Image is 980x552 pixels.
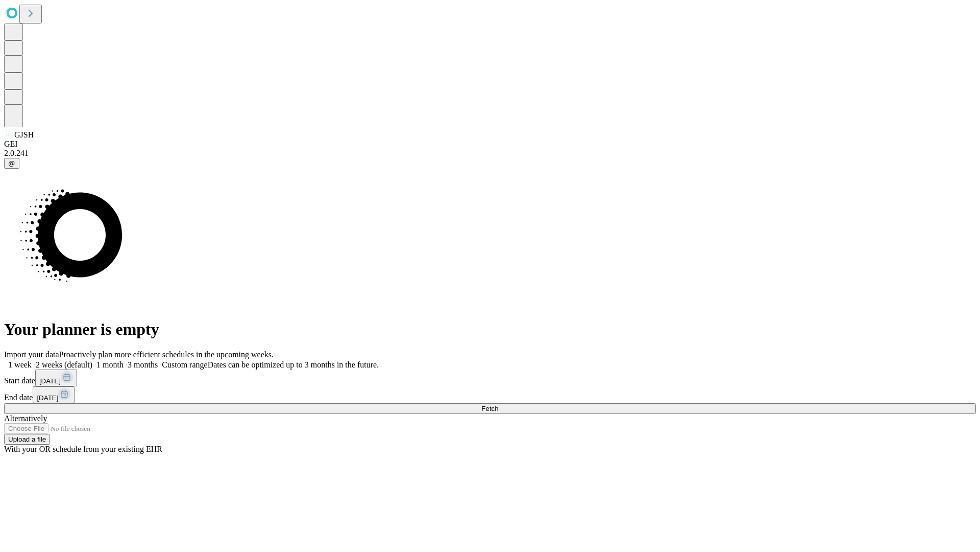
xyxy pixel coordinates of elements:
h1: Your planner is empty [4,320,976,339]
span: Import your data [4,350,59,359]
span: GJSH [14,130,34,139]
span: Proactively plan more efficient schedules in the upcoming weeks. [59,350,274,359]
span: @ [8,159,15,167]
span: Custom range [162,360,207,369]
span: Fetch [481,405,498,412]
button: [DATE] [35,370,77,386]
span: [DATE] [37,394,58,402]
div: 2.0.241 [4,149,976,158]
div: Start date [4,370,976,386]
span: 2 weeks (default) [36,360,92,369]
span: 1 month [96,360,124,369]
button: Upload a file [4,434,50,445]
span: 1 week [8,360,32,369]
div: End date [4,386,976,403]
span: With your OR schedule from your existing EHR [4,445,162,453]
button: [DATE] [33,386,75,403]
span: Dates can be optimized up to 3 months in the future. [208,360,379,369]
button: Fetch [4,403,976,414]
span: Alternatively [4,414,47,423]
span: [DATE] [39,377,61,385]
button: @ [4,158,19,169]
div: GEI [4,140,976,149]
span: 3 months [128,360,158,369]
